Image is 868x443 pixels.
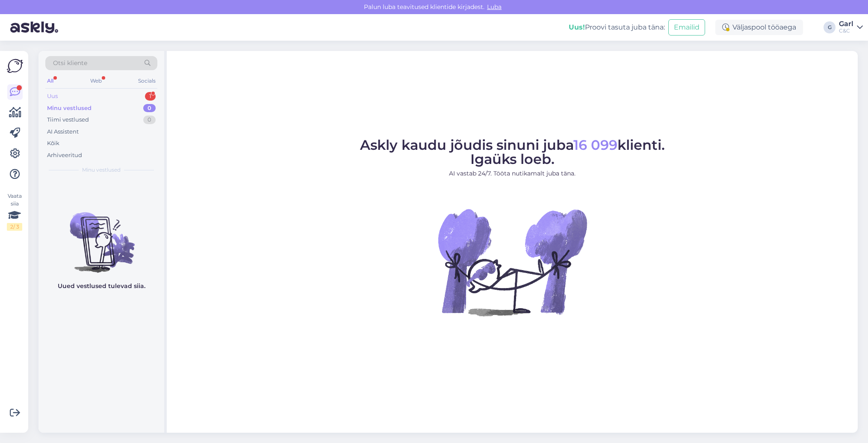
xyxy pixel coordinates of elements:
[143,116,156,124] div: 0
[38,197,164,274] img: No chats
[668,19,705,36] button: Emailid
[143,104,156,113] div: 0
[47,104,92,113] div: Minu vestlused
[435,185,589,339] img: No Chat active
[145,92,156,101] div: 1
[7,223,22,231] div: 2 / 3
[136,75,157,86] div: Socials
[58,282,145,291] p: Uued vestlused tulevad siia.
[47,92,58,101] div: Uus
[484,3,504,11] span: Luba
[569,23,585,31] b: Uus!
[47,128,79,136] div: AI Assistent
[7,58,23,74] img: Askly Logo
[53,59,87,68] span: Otsi kliente
[839,21,853,27] div: Garl
[45,75,55,86] div: All
[569,22,665,33] div: Proovi tasuta juba täna:
[360,137,665,167] span: Askly kaudu jõudis sinuni juba klienti. Igaüks loeb.
[573,137,617,153] span: 16 099
[839,21,863,34] a: GarlC&C
[47,139,59,148] div: Kõik
[360,169,665,178] p: AI vastab 24/7. Tööta nutikamalt juba täna.
[839,27,853,34] div: C&C
[82,166,121,174] span: Minu vestlused
[47,116,89,124] div: Tiimi vestlused
[824,21,836,33] div: G
[47,151,82,160] div: Arhiveeritud
[7,192,22,231] div: Vaata siia
[89,75,103,86] div: Web
[715,20,803,35] div: Väljaspool tööaega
